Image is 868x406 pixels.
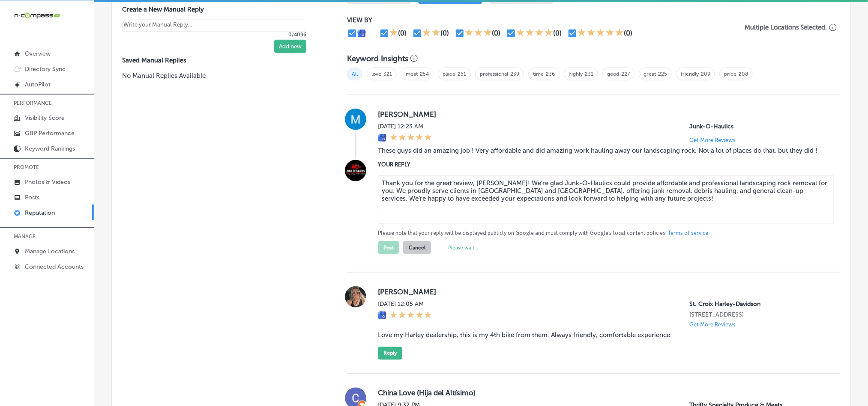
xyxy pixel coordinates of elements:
label: [PERSON_NAME] [378,287,826,296]
div: (0) [398,29,407,37]
a: 251 [458,71,466,77]
a: 227 [621,71,630,77]
div: (0) [440,29,449,37]
div: 5 Stars [578,28,624,39]
span: All [347,68,362,80]
div: 5 Stars [390,311,432,320]
label: [PERSON_NAME] [378,110,826,119]
a: great [644,71,656,77]
button: Post [378,241,399,254]
div: 1 Star [389,28,398,39]
p: Please note that your reply will be displayed publicly on Google and must comply with Google's lo... [378,229,826,237]
a: 225 [658,71,667,77]
p: Posts [25,194,39,201]
div: 5 Stars [390,133,432,143]
label: [DATE] 12:23 AM [378,123,432,130]
p: Keyword Rankings [25,145,75,152]
p: GBP Performance [25,130,75,137]
a: love [371,71,381,77]
p: Manage Locations [25,248,75,255]
p: Connected Accounts [25,263,84,270]
p: Reputation [25,209,55,216]
button: Cancel [403,241,431,254]
p: Get More Reviews [689,137,736,143]
a: highly [569,71,583,77]
a: Terms of service [668,229,708,237]
img: Image [345,160,366,181]
p: Photos & Videos [25,178,70,186]
label: China Love (Hija del Altísimo) [378,389,826,397]
p: AutoPilot [25,81,51,88]
p: Overview [25,50,51,57]
div: (0) [492,29,501,37]
p: Multiple Locations Selected. [745,24,827,31]
button: Add new [274,40,306,53]
p: No Manual Replies Available [122,71,320,80]
button: Reply [378,347,402,360]
p: Directory Sync [25,65,66,73]
div: (0) [624,29,632,37]
p: Visibility Score [25,114,65,122]
a: 254 [420,71,429,77]
p: Junk-O-Haulics [689,123,826,130]
a: meat [406,71,418,77]
p: VIEW BY [347,16,742,24]
p: Get More Reviews [689,322,736,328]
p: 0/4096 [122,32,306,38]
label: Create a New Manual Reply [122,6,306,13]
h3: Keyword Insights [347,54,408,63]
textarea: Thank you for the great review, [PERSON_NAME]! We’re glad Junk-O-Haulics could provide affordable... [378,175,834,224]
div: 3 Stars [465,28,492,39]
label: YOUR REPLY [378,161,826,168]
label: Saved Manual Replies [122,56,320,64]
a: 236 [546,71,555,77]
a: 239 [510,71,519,77]
a: professional [480,71,508,77]
a: good [607,71,619,77]
a: price [724,71,736,77]
p: 2060 WI-65 [689,311,826,318]
blockquote: These guys did an amazing job ! Very affordable and did amazing work hauling away our landscaping... [378,147,826,154]
a: 231 [585,71,593,77]
a: friendly [681,71,699,77]
div: 4 Stars [516,28,553,39]
a: 208 [739,71,748,77]
blockquote: Love my Harley dealership, this is my 4th bike from them. Always friendly, comfortable experience. [378,332,826,339]
a: place [443,71,455,77]
textarea: Create your Quick Reply [122,20,306,32]
a: time [533,71,544,77]
a: 321 [383,71,392,77]
a: 209 [701,71,710,77]
div: (0) [553,29,562,37]
label: Please wait... [449,245,479,251]
img: 660ab0bf-5cc7-4cb8-ba1c-48b5ae0f18e60NCTV_CLogo_TV_Black_-500x88.png [14,12,61,20]
p: St. Croix Harley-Davidson [689,300,826,308]
label: [DATE] 12:05 AM [378,300,432,308]
div: 2 Stars [422,28,440,39]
